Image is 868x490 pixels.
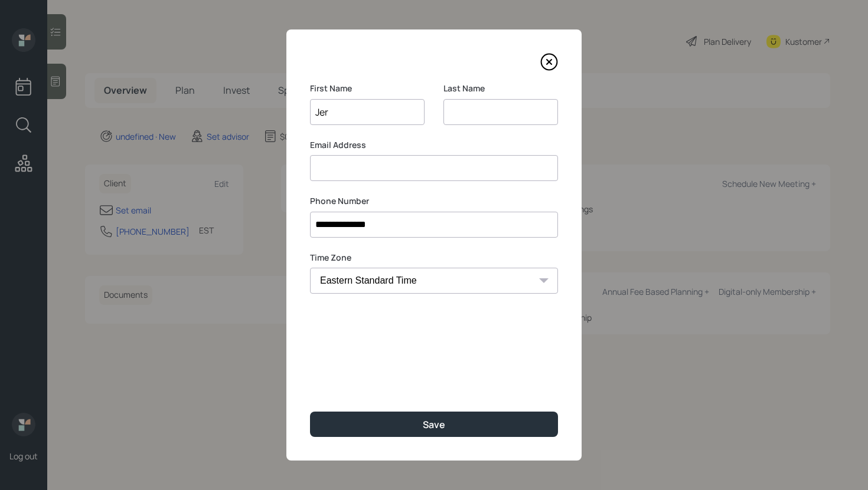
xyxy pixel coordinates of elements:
label: First Name [310,83,425,94]
div: Save [423,418,445,431]
label: Last Name [443,83,558,94]
label: Time Zone [310,252,558,264]
label: Phone Number [310,195,558,207]
label: Email Address [310,139,558,151]
button: Save [310,412,558,437]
